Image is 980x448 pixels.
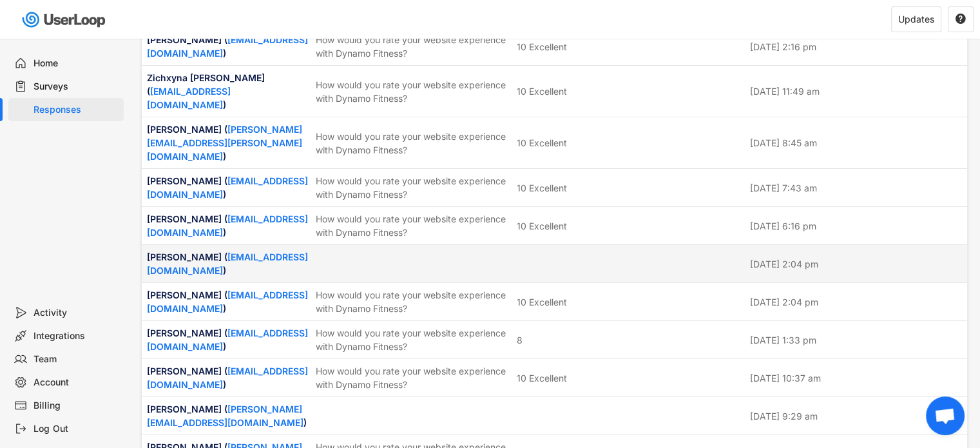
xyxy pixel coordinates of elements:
div: Home [34,57,119,70]
a: [EMAIL_ADDRESS][DOMAIN_NAME] [147,365,308,390]
div: [PERSON_NAME] ( ) [147,326,308,353]
div: Surveys [34,81,119,93]
img: userloop-logo-01.svg [19,6,110,33]
div: 10 Excellent [517,136,567,150]
div: Responses [34,104,119,116]
div: Log Out [34,423,119,435]
div: [PERSON_NAME] ( ) [147,174,308,201]
text:  [956,13,966,24]
button:  [955,14,966,25]
div: 8 [517,333,523,347]
div: How would you rate your website experience with Dynamo Fitness? [316,130,509,157]
div: How would you rate your website experience with Dynamo Fitness? [316,174,509,201]
a: [PERSON_NAME][EMAIL_ADDRESS][PERSON_NAME][DOMAIN_NAME] [147,124,302,162]
div: [PERSON_NAME] ( ) [147,212,308,239]
div: How would you rate your website experience with Dynamo Fitness? [316,33,509,60]
div: 10 Excellent [517,40,567,54]
div: [DATE] 9:29 am [750,409,963,423]
div: Zichxyna [PERSON_NAME] ( ) [147,71,308,112]
div: How would you rate your website experience with Dynamo Fitness? [316,326,509,353]
div: Billing [34,400,119,412]
div: How would you rate your website experience with Dynamo Fitness? [316,364,509,391]
div: [DATE] 7:43 am [750,181,963,195]
div: Integrations [34,330,119,342]
div: 10 Excellent [517,219,567,233]
div: [DATE] 2:04 pm [750,295,963,309]
div: [DATE] 8:45 am [750,136,963,150]
div: [DATE] 2:16 pm [750,40,963,54]
div: Team [34,353,119,365]
a: [EMAIL_ADDRESS][DOMAIN_NAME] [147,251,308,276]
div: How would you rate your website experience with Dynamo Fitness? [316,212,509,239]
a: [EMAIL_ADDRESS][DOMAIN_NAME] [147,289,308,314]
div: 10 Excellent [517,84,567,98]
div: [PERSON_NAME] ( ) [147,288,308,315]
a: [EMAIL_ADDRESS][DOMAIN_NAME] [147,86,231,110]
div: 10 Excellent [517,181,567,195]
a: [EMAIL_ADDRESS][DOMAIN_NAME] [147,175,308,200]
div: 10 Excellent [517,371,567,385]
div: How would you rate your website experience with Dynamo Fitness? [316,78,509,105]
a: [EMAIL_ADDRESS][DOMAIN_NAME] [147,213,308,238]
div: [DATE] 1:33 pm [750,333,963,347]
div: [PERSON_NAME] ( ) [147,122,308,163]
div: Updates [898,15,934,24]
div: [PERSON_NAME] ( ) [147,250,308,277]
div: [DATE] 6:16 pm [750,219,963,233]
div: How would you rate your website experience with Dynamo Fitness? [316,288,509,315]
div: Activity [34,307,119,319]
div: [DATE] 2:04 pm [750,257,963,271]
a: Open chat [926,396,965,435]
div: [PERSON_NAME] ( ) [147,364,308,391]
div: [PERSON_NAME] ( ) [147,402,308,429]
div: 10 Excellent [517,295,567,309]
div: [DATE] 11:49 am [750,84,963,98]
a: [EMAIL_ADDRESS][DOMAIN_NAME] [147,327,308,352]
div: [DATE] 10:37 am [750,371,963,385]
div: Account [34,376,119,389]
div: [PERSON_NAME] ( ) [147,33,308,60]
